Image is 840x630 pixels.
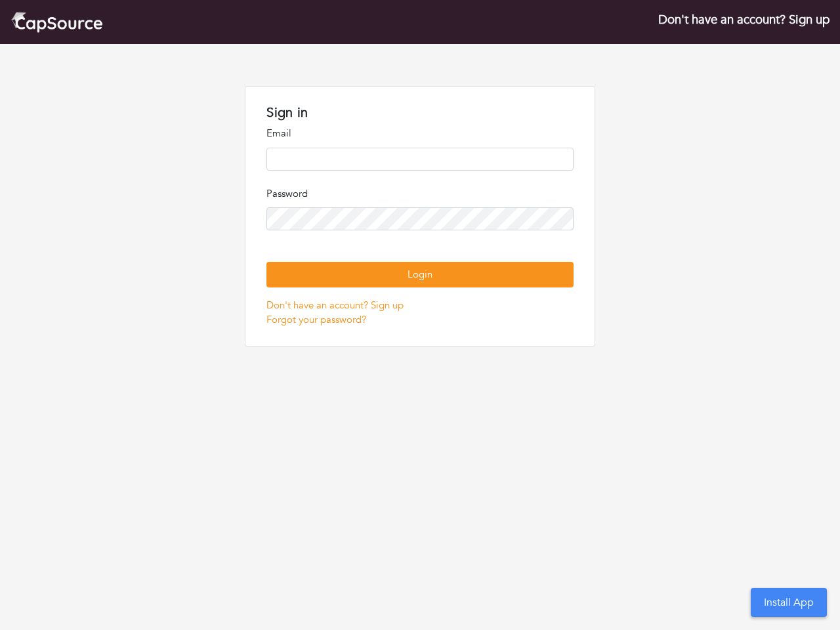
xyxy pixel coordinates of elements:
button: Login [266,262,573,287]
a: Don't have an account? Sign up [266,299,404,312]
p: Email [266,126,573,141]
button: Install App [751,588,827,617]
a: Don't have an account? Sign up [658,11,829,28]
a: Forgot your password? [266,313,366,326]
p: Password [266,186,573,201]
h1: Sign in [266,105,573,121]
img: cap_logo.png [10,10,103,33]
